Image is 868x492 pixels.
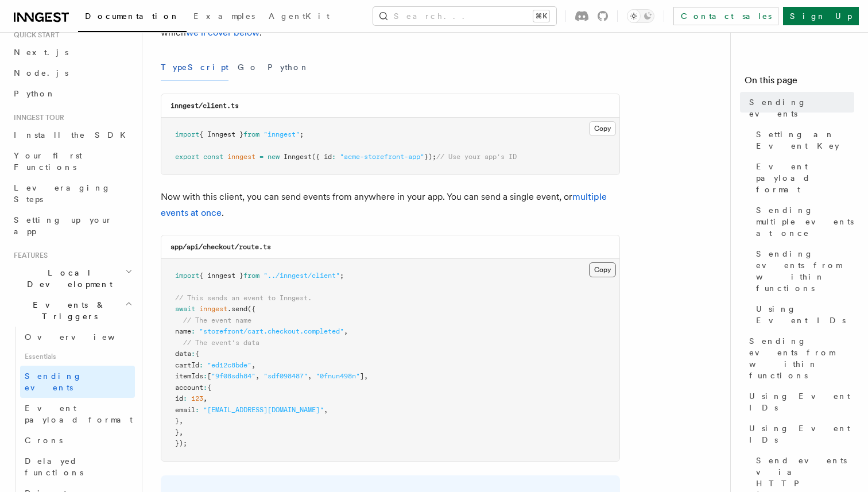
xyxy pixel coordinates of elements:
span: [ [207,372,211,380]
span: ; [340,272,344,280]
span: Features [9,251,48,260]
span: } [175,428,179,436]
span: Install the SDK [14,130,133,140]
span: }); [175,439,187,447]
span: { [207,383,211,392]
span: inngest [227,153,255,161]
a: Sending multiple events at once [751,200,854,243]
span: cartId [175,361,199,369]
button: Search...⌘K [373,7,556,25]
a: Using Event IDs [751,299,854,331]
span: : [191,350,195,358]
a: Delayed functions [20,451,135,483]
span: { Inngest } [199,130,243,138]
span: Delayed functions [25,456,83,477]
a: Next.js [9,42,135,63]
a: Examples [187,3,262,31]
button: Go [238,55,258,80]
p: Now with this client, you can send events from anywhere in your app. You can send a single event,... [161,189,620,221]
span: Event payload format [25,404,133,424]
span: "sdf098487" [263,372,308,380]
a: Documentation [78,3,187,32]
span: Crons [25,436,63,445]
span: { inngest } [199,272,243,280]
span: : [203,372,207,380]
button: Toggle dark mode [627,9,654,23]
span: Setting an Event Key [756,129,854,152]
span: , [364,372,368,380]
a: Python [9,83,135,104]
span: : [203,383,207,392]
span: , [179,417,183,425]
span: import [175,272,199,280]
span: , [308,372,312,380]
span: Examples [193,11,255,21]
span: inngest [199,305,227,313]
span: AgentKit [269,11,330,21]
span: , [344,327,348,335]
span: "0fnun498n" [316,372,360,380]
span: "[EMAIL_ADDRESS][DOMAIN_NAME]" [203,406,324,414]
a: Using Event IDs [745,386,854,418]
span: "9f08sdh84" [211,372,255,380]
span: await [175,305,195,313]
span: Setting up your app [14,215,113,236]
span: Sending events from within functions [749,335,854,381]
span: Events & Triggers [9,299,125,322]
span: Next.js [14,48,68,57]
span: , [251,361,255,369]
a: Sending events from within functions [745,331,854,386]
span: ; [300,130,304,138]
span: // Use your app's ID [436,153,517,161]
span: : [195,406,199,414]
span: from [243,272,259,280]
span: , [203,394,207,402]
span: const [203,153,223,161]
button: TypeScript [161,55,228,80]
span: Documentation [85,11,180,21]
span: { [195,350,199,358]
kbd: ⌘K [533,10,549,22]
button: Local Development [9,262,135,295]
span: Local Development [9,267,125,290]
span: : [199,361,203,369]
a: Contact sales [673,7,778,25]
span: ] [360,372,364,380]
a: Install the SDK [9,125,135,145]
span: = [259,153,263,161]
button: Python [268,55,309,80]
span: Node.js [14,68,68,78]
span: // The event name [183,316,251,324]
a: Setting up your app [9,210,135,242]
span: import [175,130,199,138]
span: Essentials [20,347,135,366]
a: Sign Up [783,7,859,25]
span: Leveraging Steps [14,183,111,204]
span: Event payload format [756,161,854,195]
span: id [175,394,183,402]
a: Node.js [9,63,135,83]
span: Sending multiple events at once [756,204,854,239]
a: Overview [20,327,135,347]
span: Using Event IDs [749,390,854,413]
span: Sending events [749,96,854,119]
span: : [332,153,336,161]
span: itemIds [175,372,203,380]
span: Overview [25,332,143,342]
span: : [191,327,195,335]
span: , [324,406,328,414]
span: new [268,153,280,161]
span: Python [14,89,56,98]
a: Event payload format [20,398,135,430]
a: multiple events at once [161,191,607,218]
span: email [175,406,195,414]
span: Quick start [9,30,59,40]
a: Using Event IDs [745,418,854,450]
span: Using Event IDs [756,303,854,326]
a: Sending events [20,366,135,398]
span: , [179,428,183,436]
a: Setting an Event Key [751,124,854,156]
a: Event payload format [751,156,854,200]
span: Inngest [284,153,312,161]
span: : [183,394,187,402]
